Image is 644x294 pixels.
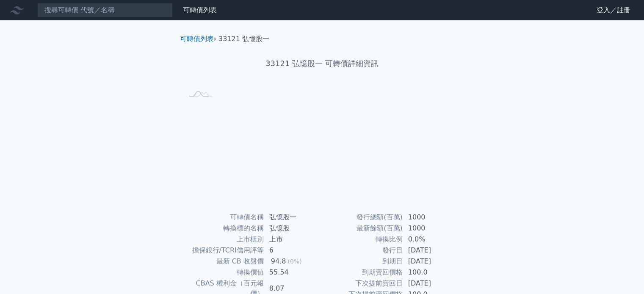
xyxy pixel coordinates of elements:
[264,212,322,223] td: 弘憶股一
[322,278,403,289] td: 下次提前賣回日
[218,34,269,44] li: 33121 弘憶股一
[403,223,461,234] td: 1000
[264,223,322,234] td: 弘憶股
[183,234,264,245] td: 上市櫃別
[183,223,264,234] td: 轉換標的名稱
[180,34,216,44] li: ›
[403,267,461,278] td: 100.0
[183,267,264,278] td: 轉換價值
[322,256,403,267] td: 到期日
[403,245,461,256] td: [DATE]
[590,3,637,17] a: 登入／註冊
[183,212,264,223] td: 可轉債名稱
[264,234,322,245] td: 上市
[322,212,403,223] td: 發行總額(百萬)
[403,256,461,267] td: [DATE]
[322,234,403,245] td: 轉換比例
[183,245,264,256] td: 擔保銀行/TCRI信用評等
[403,234,461,245] td: 0.0%
[403,278,461,289] td: [DATE]
[403,212,461,223] td: 1000
[173,58,471,69] h1: 33121 弘憶股一 可轉債詳細資訊
[183,6,217,14] a: 可轉債列表
[269,256,288,266] div: 94.8
[183,256,264,267] td: 最新 CB 收盤價
[264,245,322,256] td: 6
[322,245,403,256] td: 發行日
[602,253,644,294] iframe: Chat Widget
[322,267,403,278] td: 到期賣回價格
[264,267,322,278] td: 55.54
[322,223,403,234] td: 最新餘額(百萬)
[180,35,214,43] a: 可轉債列表
[287,258,301,265] span: (0%)
[37,3,173,17] input: 搜尋可轉債 代號／名稱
